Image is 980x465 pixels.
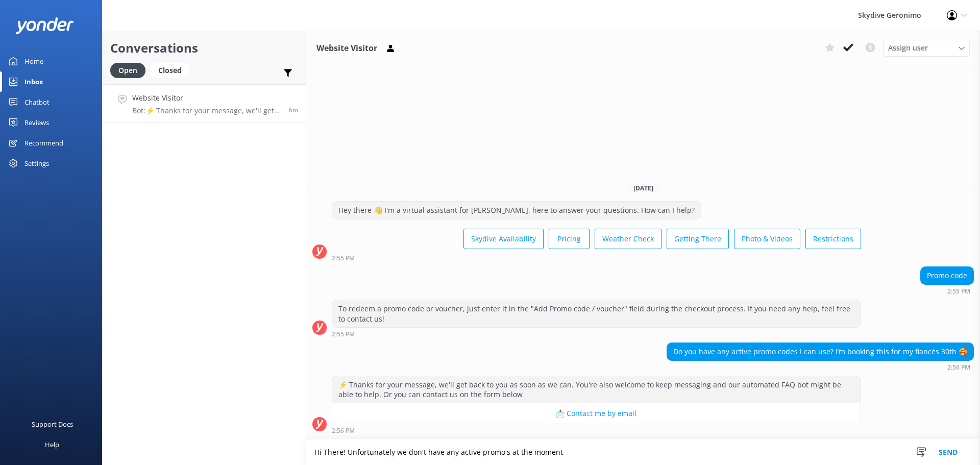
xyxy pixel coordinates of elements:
[332,202,701,219] div: Hey there 👋 I'm a virtual assistant for [PERSON_NAME], here to answer your questions. How can I h...
[332,331,355,337] strong: 2:55 PM
[24,133,63,153] div: Recommend
[805,229,861,249] button: Restrictions
[332,376,861,403] div: ⚡ Thanks for your message, we'll get back to you as soon as we can. You're also welcome to keep m...
[24,71,43,92] div: Inbox
[103,84,306,123] a: Website VisitorBot:⚡ Thanks for your message, we'll get back to you as soon as we can. You're als...
[332,255,355,261] strong: 2:55 PM
[667,363,974,371] div: Sep 28 2025 02:56pm (UTC +08:00) Australia/Perth
[463,229,544,249] button: Skydive Availability
[45,434,59,455] div: Help
[888,42,928,54] span: Assign user
[151,63,189,78] div: Closed
[151,64,194,76] a: Closed
[332,403,861,424] button: 📩 Contact me by email
[332,428,355,434] strong: 2:56 PM
[132,106,281,115] p: Bot: ⚡ Thanks for your message, we'll get back to you as soon as we can. You're also welcome to k...
[316,42,377,55] h3: Website Visitor
[306,439,980,465] textarea: Hi There! Unfortunately we don't have any active promo's at the moment
[24,51,43,71] div: Home
[549,229,590,249] button: Pricing
[883,40,970,56] div: Assign User
[332,330,861,337] div: Sep 28 2025 02:55pm (UTC +08:00) Australia/Perth
[110,64,151,76] a: Open
[667,229,729,249] button: Getting There
[289,106,298,114] span: Sep 28 2025 02:56pm (UTC +08:00) Australia/Perth
[332,254,861,261] div: Sep 28 2025 02:55pm (UTC +08:00) Australia/Perth
[667,343,973,360] div: Do you have any active promo codes I can use? I’m booking this for my fiancés 30th 🥰
[734,229,800,249] button: Photo & Videos
[920,287,974,295] div: Sep 28 2025 02:55pm (UTC +08:00) Australia/Perth
[110,38,298,58] h2: Conversations
[595,229,661,249] button: Weather Check
[24,92,50,112] div: Chatbot
[332,427,861,434] div: Sep 28 2025 02:56pm (UTC +08:00) Australia/Perth
[32,414,73,434] div: Support Docs
[627,184,659,192] span: [DATE]
[110,63,145,78] div: Open
[929,439,967,465] button: Send
[132,92,281,104] h4: Website Visitor
[24,112,49,133] div: Reviews
[947,364,970,371] strong: 2:56 PM
[24,153,49,174] div: Settings
[15,17,74,34] img: yonder-white-logo.png
[921,267,973,284] div: Promo code
[332,300,861,327] div: To redeem a promo code or voucher, just enter it in the "Add Promo code / voucher" field during t...
[947,288,970,295] strong: 2:55 PM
